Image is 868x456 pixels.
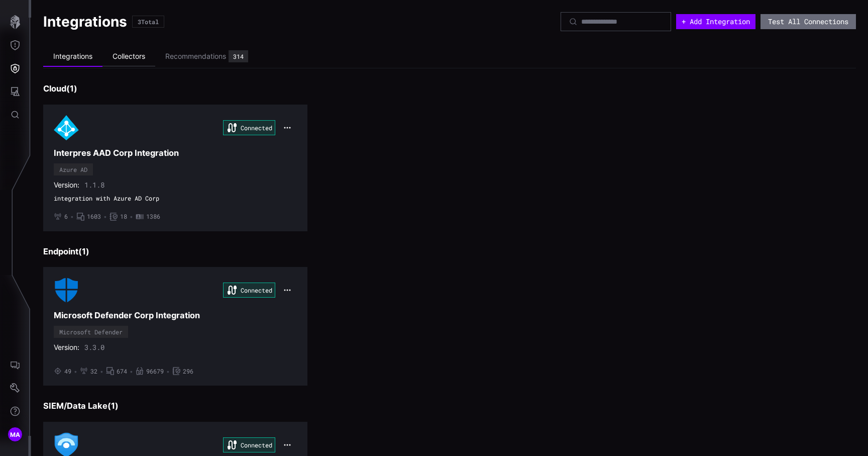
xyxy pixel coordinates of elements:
[54,195,297,203] span: integration with Azure AD Corp
[59,166,87,172] div: Azure AD
[146,213,160,221] span: 1386
[84,180,104,190] span: 1.1.8
[120,213,127,221] span: 18
[165,52,226,61] div: Recommendations
[183,368,193,376] span: 296
[223,437,275,452] div: Connected
[54,115,79,140] img: Azure AD
[64,213,68,221] span: 6
[223,283,275,298] div: Connected
[1,423,30,446] button: MA
[84,343,104,352] span: 3.3.0
[130,213,133,221] span: •
[87,213,101,221] span: 1603
[10,429,21,440] span: MA
[761,14,856,29] button: Test All Connections
[103,213,107,221] span: •
[54,343,79,352] span: Version:
[138,19,159,25] div: 3 Total
[43,83,856,94] h3: Cloud ( 1 )
[43,47,102,67] li: Integrations
[146,368,164,376] span: 96679
[54,180,79,190] span: Version:
[59,329,123,335] div: Microsoft Defender
[90,368,97,376] span: 32
[130,368,133,376] span: •
[100,368,103,376] span: •
[117,368,127,376] span: 674
[43,401,856,411] h3: SIEM/Data Lake ( 1 )
[70,213,74,221] span: •
[74,368,77,376] span: •
[676,14,755,29] button: + Add Integration
[54,310,297,321] h3: Microsoft Defender Corp Integration
[54,148,297,158] h3: Interpres AAD Corp Integration
[64,368,71,376] span: 49
[43,13,127,31] h1: Integrations
[166,368,170,376] span: •
[233,53,244,59] div: 314
[43,246,856,257] h3: Endpoint ( 1 )
[102,47,155,66] li: Collectors
[223,120,275,135] div: Connected
[54,278,79,303] img: Microsoft Defender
